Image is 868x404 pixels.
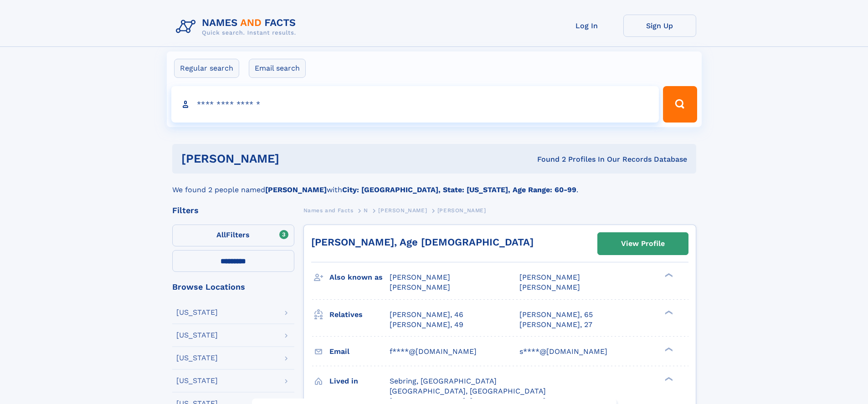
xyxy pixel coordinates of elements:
[172,15,303,39] img: Logo Names and Facts
[329,270,390,285] h3: Also known as
[408,154,687,164] div: Found 2 Profiles In Our Records Database
[519,320,592,330] a: [PERSON_NAME], 27
[390,310,463,320] a: [PERSON_NAME], 46
[390,320,463,330] a: [PERSON_NAME], 49
[176,354,218,362] div: [US_STATE]
[519,310,593,320] a: [PERSON_NAME], 65
[364,207,368,214] span: N
[390,377,497,385] span: Sebring, [GEOGRAPHIC_DATA]
[390,283,450,291] span: [PERSON_NAME]
[176,332,218,339] div: [US_STATE]
[550,15,623,37] a: Log In
[663,376,673,382] div: ❯
[172,174,696,195] div: We found 2 people named with .
[303,205,354,216] a: Names and Facts
[663,346,673,352] div: ❯
[171,86,659,123] input: search input
[172,283,294,291] div: Browse Locations
[437,207,486,214] span: [PERSON_NAME]
[174,59,239,78] label: Regular search
[390,273,450,281] span: [PERSON_NAME]
[176,309,218,316] div: [US_STATE]
[329,344,390,359] h3: Email
[176,377,218,384] div: [US_STATE]
[172,206,294,215] div: Filters
[364,205,368,216] a: N
[621,233,665,254] div: View Profile
[216,230,226,239] span: All
[329,307,390,322] h3: Relatives
[663,272,673,278] div: ❯
[342,185,576,194] b: City: [GEOGRAPHIC_DATA], State: [US_STATE], Age Range: 60-99
[378,207,427,214] span: [PERSON_NAME]
[172,225,294,246] label: Filters
[249,59,306,78] label: Email search
[311,236,534,248] a: [PERSON_NAME], Age [DEMOGRAPHIC_DATA]
[378,205,427,216] a: [PERSON_NAME]
[519,273,580,281] span: [PERSON_NAME]
[598,233,688,255] a: View Profile
[390,387,546,395] span: [GEOGRAPHIC_DATA], [GEOGRAPHIC_DATA]
[663,309,673,315] div: ❯
[663,86,697,123] button: Search Button
[519,283,580,291] span: [PERSON_NAME]
[329,373,390,389] h3: Lived in
[623,15,696,37] a: Sign Up
[181,153,408,164] h1: [PERSON_NAME]
[265,185,327,194] b: [PERSON_NAME]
